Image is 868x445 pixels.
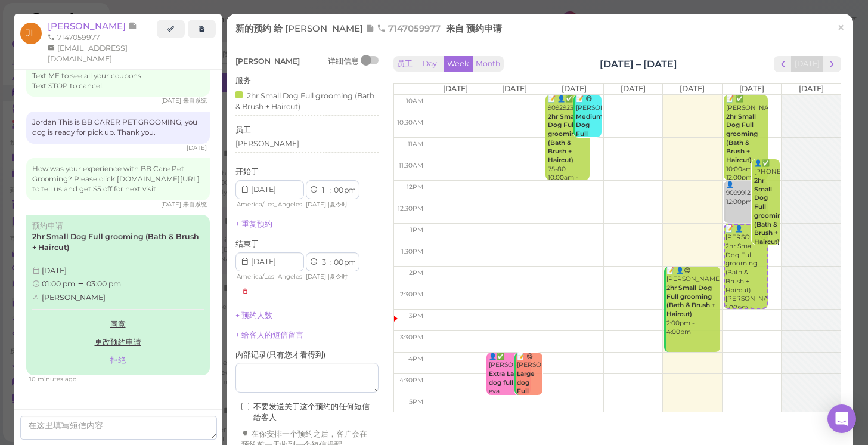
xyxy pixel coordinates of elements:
span: [DATE] [562,84,587,93]
div: 👤✅ [PERSON_NAME] eva 4:00pm [488,353,531,405]
span: [DATE] [739,84,764,93]
a: + 重复预约 [235,220,272,228]
span: 10am [406,97,423,105]
span: 来自系统 [183,200,207,208]
span: [PERSON_NAME] [48,20,128,32]
span: 09/26/2025 03:02pm [29,375,76,383]
b: 2hr Small Dog Full grooming (Bath & Brush + Haircut) [666,284,715,318]
label: 服务 [235,75,251,86]
b: 2hr Small Dog Full grooming (Bath & Brush + Haircut) [726,113,758,164]
b: Large dog Full Grooming (30-44 pounds) [517,370,549,421]
div: How was your experience with BB Care Pet Grooming? Please click [DOMAIN_NAME][URL] to tell us and... [26,158,210,200]
span: [DATE] [799,84,824,93]
span: [DATE] [502,84,527,93]
button: Day [416,56,444,72]
span: 7147059977 [377,23,443,34]
a: 更改预约申请 [32,333,204,351]
span: 新的预约 给 来自 预约申请 [235,23,502,34]
div: [PERSON_NAME] [32,292,204,303]
div: | | [235,271,368,282]
button: next [823,56,841,72]
span: × [837,19,845,36]
a: [PERSON_NAME] [48,20,137,32]
span: [PERSON_NAME] [235,57,300,66]
button: prev [774,56,792,72]
label: 结束于 [235,239,259,249]
b: Extra Large dog full bath [489,370,529,387]
span: 09/06/2025 04:58pm [161,200,183,208]
a: + 预约人数 [235,311,272,320]
span: [DATE] [306,273,326,280]
li: [EMAIL_ADDRESS][DOMAIN_NAME] [45,43,157,64]
div: [PERSON_NAME] [235,138,299,149]
span: 10:30am [397,119,423,126]
h2: [DATE] – [DATE] [600,57,677,71]
span: 1:30pm [401,248,423,255]
li: 7147059977 [45,32,103,43]
span: 09/06/2025 02:02pm [161,97,183,104]
span: 11am [408,140,423,148]
div: 📝 👤✅ 9092923430 75-80 10:00am - 12:00pm [547,95,590,191]
div: 📝 😋 [PERSON_NAME] [PERSON_NAME] 10:00am [575,95,602,165]
span: 3pm [409,312,423,320]
button: 拒绝 [32,351,204,369]
div: 详细信息 [328,56,359,67]
b: Medium Dog Full Bath [576,113,603,147]
button: [DATE] [791,56,823,72]
span: [DATE] [621,84,646,93]
div: 📝 👤😋 [PERSON_NAME] 2:00pm - 4:00pm [666,267,720,337]
b: 2hr Small Dog Full grooming (Bath & Brush + Haircut) [548,113,579,164]
div: 📝 👤[PERSON_NAME] 2hr Small Dog Full grooming (Bath & Brush + Haircut) [PERSON_NAME] 1:00pm - 3:00pm [725,225,767,322]
span: 记录 [365,23,377,34]
label: 内部记录 ( 只有您才看得到 ) [235,350,325,360]
span: 2:30pm [400,291,423,298]
div: 👤✅ [PHONE_NUMBER] 11:30am - 1:30pm [754,159,780,273]
label: 开始于 [235,166,259,177]
b: 2hr Small Dog Full grooming (Bath & Brush + Haircut) [754,177,786,246]
div: 📝 😋 [PERSON_NAME]/[PERSON_NAME] eva 4:00pm [516,353,542,440]
div: 👤9099912943 12:00pm [726,181,768,207]
div: 2hr Small Dog Full grooming (Bath & Brush + Haircut) [235,89,376,112]
span: 记录 [128,20,137,32]
div: [DATE] [32,265,204,276]
div: Open Intercom Messenger [827,404,856,433]
a: 同意 [32,316,204,333]
div: | | [235,199,368,210]
span: 12:30pm [398,205,423,212]
button: 员工 [393,56,416,72]
input: 不要发送关于这个预约的任何短信给客人 [241,403,249,410]
span: [DATE] [680,84,705,93]
span: JL [20,23,42,44]
span: [DATE] [443,84,468,93]
span: 09/06/2025 02:12pm [187,144,207,152]
span: [DATE] [306,200,326,208]
span: 1pm [410,226,423,234]
button: Week [444,56,473,72]
button: Month [472,56,504,72]
span: 2pm [409,269,423,277]
span: America/Los_Angeles [237,200,302,208]
span: 3:30pm [400,333,423,341]
span: 01:00 pm [42,279,77,288]
span: 来自系统 [183,97,207,104]
span: America/Los_Angeles [237,273,302,280]
span: 夏令时 [330,273,348,280]
div: 预约申请 [32,221,204,231]
label: 员工 [235,125,251,135]
span: [PERSON_NAME] [285,23,365,34]
label: 2hr Small Dog Full grooming (Bath & Brush + Haircut) [32,231,204,253]
span: 4pm [408,355,423,363]
span: 5pm [409,398,423,406]
div: 📝 ✅ [PERSON_NAME] 10:00am - 12:00pm [726,95,768,183]
span: 03:00 pm [86,279,121,288]
a: + 给客人的短信留言 [235,330,303,339]
span: 4:30pm [399,376,423,384]
span: 12pm [407,183,423,191]
span: 11:30am [399,162,423,169]
div: Jordan This is BB CARER PET GROOMING, you dog is ready for pick up. Thank you. [26,112,210,144]
span: 夏令时 [330,200,348,208]
label: 不要发送关于这个预约的任何短信给客人 [241,401,373,423]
